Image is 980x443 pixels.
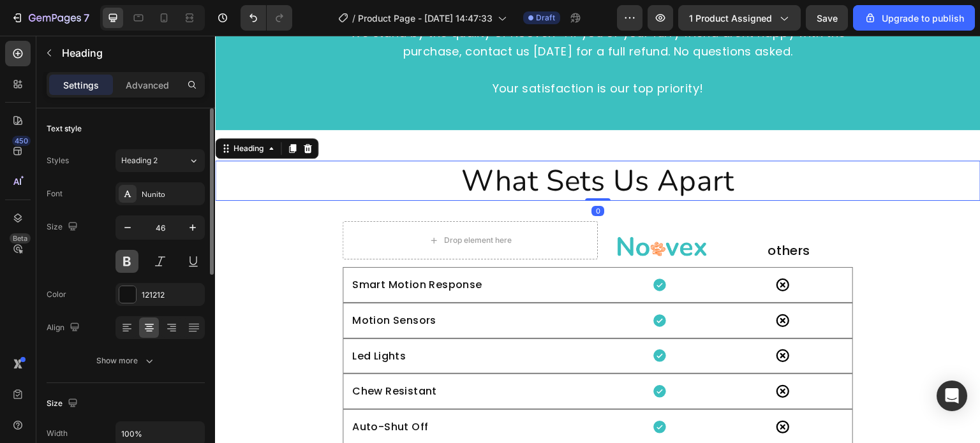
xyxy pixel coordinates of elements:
p: Your satisfaction is our top priority! [129,44,637,62]
div: Heading [16,107,51,119]
button: Heading 2 [115,149,205,172]
div: Drop element here [229,200,297,210]
div: Align [47,319,82,337]
div: Beta [10,233,31,243]
button: 1 product assigned [678,5,801,31]
div: Color [47,289,66,300]
button: Show more [47,349,205,372]
p: Led Lights [137,312,382,329]
button: Save [806,5,848,31]
span: / [352,11,355,25]
p: Chew Resistant [137,347,382,364]
img: gempages_578929588122419809-6d319b8e-538b-448b-83c0-f0a3f118b234.png [399,198,494,224]
span: Heading 2 [121,155,158,166]
div: Upgrade to publish [864,11,964,25]
div: Text style [47,123,82,134]
div: Undo/Redo [241,5,292,31]
span: 1 product assigned [689,11,772,25]
div: Nunito [142,189,202,200]
iframe: Design area [215,36,980,443]
p: Auto-Shut Off [137,383,382,400]
p: 7 [84,10,89,25]
span: Draft [536,12,555,24]
p: Heading [62,45,200,61]
button: Upgrade to publish [853,5,975,31]
p: Smart Motion Response [137,241,382,258]
div: 450 [12,136,31,146]
div: Show more [96,354,156,367]
div: Size [47,395,80,412]
div: Font [47,188,63,200]
p: Settings [63,78,99,92]
div: Open Intercom Messenger [937,381,967,411]
p: Motion Sensors [137,277,382,293]
div: Styles [47,155,69,166]
div: 121212 [142,289,202,301]
div: 0 [376,170,389,180]
span: Product Page - [DATE] 14:47:33 [358,11,493,25]
div: Width [47,428,68,439]
div: Size [47,219,80,236]
span: Save [817,13,838,24]
h2: others [510,206,638,224]
button: 7 [5,5,95,31]
p: Advanced [126,78,169,92]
